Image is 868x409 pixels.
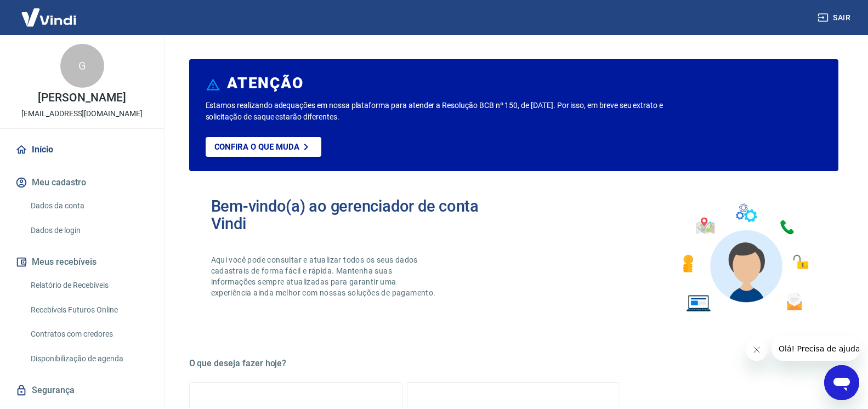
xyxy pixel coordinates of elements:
img: Imagem de um avatar masculino com diversos icones exemplificando as funcionalidades do gerenciado... [673,197,816,319]
a: Contratos com credores [26,323,151,345]
iframe: Botão para abrir a janela de mensagens [824,365,859,400]
a: Confira o que muda [206,137,321,157]
a: Segurança [13,378,151,402]
iframe: Fechar mensagem [746,339,768,361]
button: Meus recebíveis [13,250,151,274]
iframe: Mensagem da empresa [772,337,859,361]
p: Confira o que muda [214,142,299,152]
a: Disponibilização de agenda [26,348,151,370]
button: Sair [815,8,855,28]
a: Recebíveis Futuros Online [26,299,151,321]
a: Dados da conta [26,195,151,217]
span: Olá! Precisa de ajuda? [7,8,92,16]
a: Relatório de Recebíveis [26,274,151,297]
p: [EMAIL_ADDRESS][DOMAIN_NAME] [21,108,143,120]
h5: O que deseja fazer hoje? [189,358,838,369]
img: Vindi [13,1,84,34]
h6: ATENÇÃO [227,78,303,89]
h2: Bem-vindo(a) ao gerenciador de conta Vindi [211,197,514,232]
p: [PERSON_NAME] [38,92,126,104]
button: Meu cadastro [13,171,151,195]
a: Início [13,138,151,162]
div: G [60,44,104,88]
a: Dados de login [26,219,151,242]
p: Estamos realizando adequações em nossa plataforma para atender a Resolução BCB nº 150, de [DATE].... [206,100,699,123]
p: Aqui você pode consultar e atualizar todos os seus dados cadastrais de forma fácil e rápida. Mant... [211,254,438,298]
